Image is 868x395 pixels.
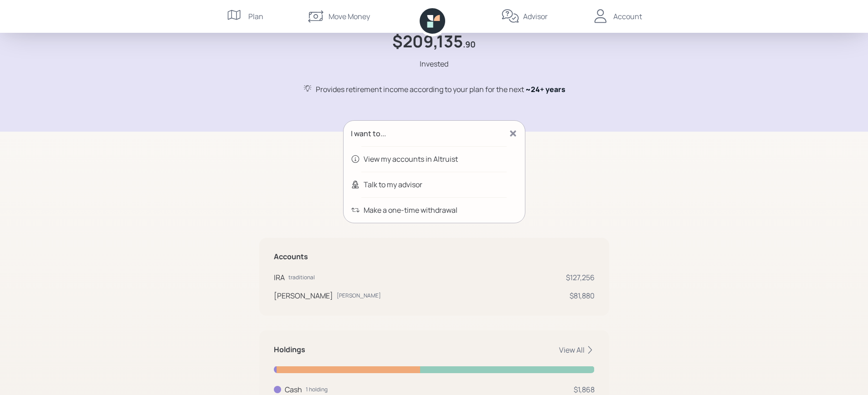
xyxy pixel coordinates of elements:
[316,84,565,95] div: Provides retirement income according to your plan for the next
[288,273,315,282] div: traditional
[248,11,263,22] div: Plan
[559,345,595,355] div: View All
[570,290,595,301] div: $81,880
[274,272,285,283] div: IRA
[285,384,302,395] div: Cash
[364,154,458,164] div: View my accounts in Altruist
[566,272,595,283] div: $127,256
[364,179,422,190] div: Talk to my advisor
[613,11,642,22] div: Account
[274,345,305,354] h5: Holdings
[329,11,370,22] div: Move Money
[574,384,595,395] div: $1,868
[364,205,457,215] div: Make a one-time withdrawal
[525,84,565,94] span: ~ 24+ years
[392,31,463,51] h1: $209,135
[351,128,386,139] div: I want to...
[274,252,595,261] h5: Accounts
[274,290,333,301] div: [PERSON_NAME]
[337,292,381,300] div: [PERSON_NAME]
[523,11,548,22] div: Advisor
[420,58,448,69] div: Invested
[306,385,328,394] div: 1 holding
[463,40,476,50] h4: .90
